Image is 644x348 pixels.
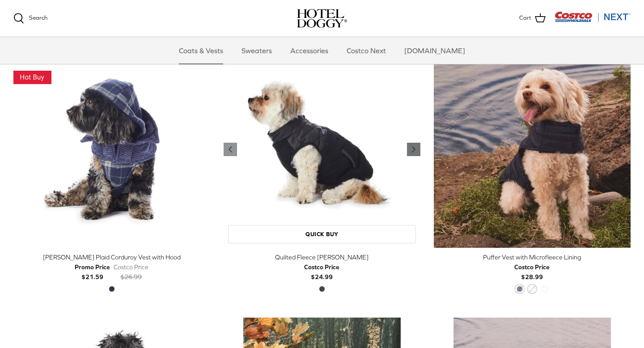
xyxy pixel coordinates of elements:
div: Costco Price [114,262,148,272]
div: [PERSON_NAME] Plaid Corduroy Vest with Hood [13,252,210,262]
b: $24.99 [304,262,339,280]
img: Costco Next [555,11,631,22]
a: Visit Costco Next [555,17,631,24]
a: Cart [519,13,546,24]
a: hoteldoggy.com hoteldoggycom [297,9,347,28]
a: Sweaters [233,37,280,64]
div: Promo Price [75,262,110,272]
a: Puffer Vest with Microfleece Lining Costco Price$28.99 [434,252,631,282]
a: Coats & Vests [171,37,231,64]
a: Melton Plaid Corduroy Vest with Hood [13,51,210,248]
a: Quick buy [228,225,416,243]
a: Puffer Vest with Microfleece Lining [434,51,631,248]
s: $26.99 [120,273,142,280]
div: Costco Price [304,262,339,272]
img: hoteldoggycom [297,9,347,28]
a: [DOMAIN_NAME] [396,37,473,64]
a: Quilted Fleece Melton Vest [224,51,420,248]
b: $28.99 [514,262,550,280]
span: Cart [519,13,531,23]
a: Accessories [282,37,336,64]
a: Previous [407,143,420,156]
b: $21.59 [75,262,110,280]
a: Previous [224,143,237,156]
div: Costco Price [514,262,550,272]
a: [PERSON_NAME] Plaid Corduroy Vest with Hood Promo Price$21.59 Costco Price$26.99 [13,252,210,282]
a: Search [13,13,47,24]
div: Puffer Vest with Microfleece Lining [434,252,631,262]
img: This Item Is A Hot Buy! Get it While the Deal is Good! [13,71,51,85]
a: Costco Next [339,37,394,64]
a: Quilted Fleece [PERSON_NAME] Costco Price$24.99 [224,252,420,282]
span: Search [29,14,47,21]
div: Quilted Fleece [PERSON_NAME] [224,252,420,262]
